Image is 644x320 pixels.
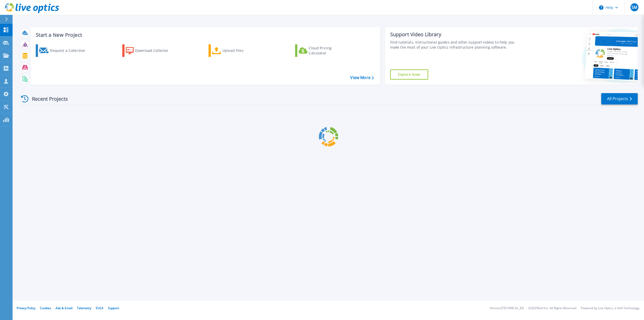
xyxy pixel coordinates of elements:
a: EULA [96,306,103,310]
a: Cloud Pricing Calculator [295,44,351,57]
a: Request a Collection [36,44,92,57]
a: View More [350,75,374,80]
li: © 2025 Dell Inc. All Rights Reserved [528,307,576,310]
a: Privacy Policy [17,306,35,310]
li: Version: [TECHNICAL_ID] [490,307,524,310]
a: Support [108,306,119,310]
a: Explore Now! [390,69,428,80]
div: Support Video Library [390,31,521,38]
a: Ads & Email [56,306,72,310]
div: Cloud Pricing Calculator [309,46,349,56]
div: Recent Projects [19,93,75,105]
a: Telemetry [77,306,91,310]
div: Request a Collection [50,46,90,56]
a: All Projects [601,93,638,104]
a: Cookies [40,306,51,310]
h3: Start a New Project [36,32,374,38]
a: Download Collector [122,44,178,57]
div: Download Collector [135,46,175,56]
a: Upload Files [209,44,265,57]
div: Find tutorials, instructional guides and other support videos to help you make the most of your L... [390,40,521,50]
div: Upload Files [222,46,263,56]
li: Powered by Live Optics, a Dell Technology [581,307,639,310]
span: SM [631,5,637,9]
